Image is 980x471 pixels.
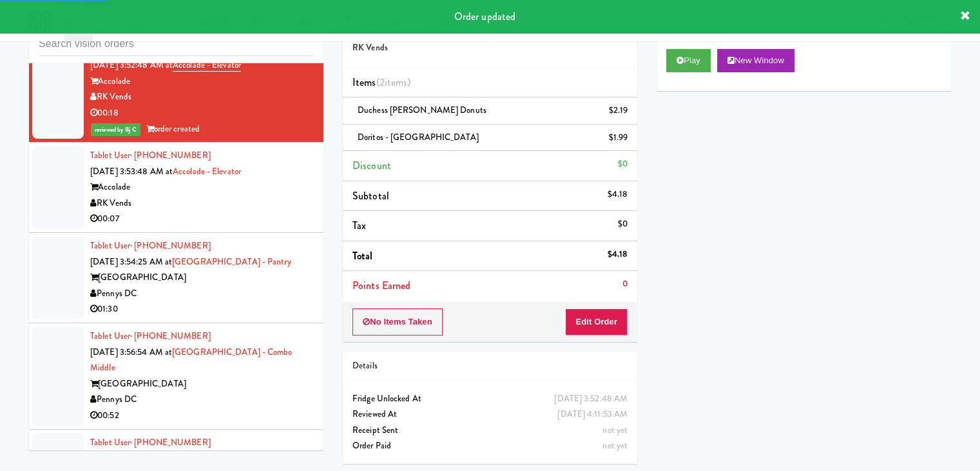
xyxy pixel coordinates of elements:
div: [DATE] 4:11:53 AM [557,406,628,423]
div: Accolade [90,179,314,195]
span: Items [352,75,410,90]
div: $0 [618,156,628,172]
span: Total [352,248,373,263]
div: Fridge Unlocked At [352,391,628,407]
a: Tablet User· [PHONE_NUMBER] [90,149,211,161]
span: · [PHONE_NUMBER] [130,239,211,252]
div: 00:07 [90,211,314,227]
div: 0 [622,276,628,292]
span: Subtotal [352,188,389,203]
a: [GEOGRAPHIC_DATA] - Pantry [172,256,291,268]
div: 00:52 [90,408,314,424]
li: Tablet User· [PHONE_NUMBER][DATE] 3:56:54 AM at[GEOGRAPHIC_DATA] - Combo Middle[GEOGRAPHIC_DATA]P... [29,323,323,430]
span: Duchess [PERSON_NAME] Donuts [358,104,486,116]
span: Doritos - [GEOGRAPHIC_DATA] [358,131,479,143]
div: $4.18 [608,186,628,203]
div: [GEOGRAPHIC_DATA] [90,270,314,286]
span: not yet [602,424,628,436]
div: Receipt Sent [352,423,628,439]
li: Tablet User· [PHONE_NUMBER][DATE] 3:54:25 AM at[GEOGRAPHIC_DATA] - Pantry[GEOGRAPHIC_DATA]Pennys ... [29,233,323,323]
div: $4.18 [608,246,628,263]
div: Order Paid [352,438,628,454]
div: $0 [618,216,628,232]
a: Accolade - Elevator [173,165,241,177]
div: $2.19 [609,103,628,119]
a: Tablet User· [PHONE_NUMBER] [90,330,211,342]
div: Accolade [90,74,314,90]
div: RK Vends [90,89,314,105]
span: Points Earned [352,278,410,293]
h5: RK Vends [352,43,628,53]
div: Pennys DC [90,392,314,408]
span: [DATE] 3:52:48 AM at [90,59,173,71]
button: Play [666,49,711,72]
span: · [PHONE_NUMBER] [130,330,211,342]
span: Tax [352,218,366,233]
ng-pluralize: items [385,75,408,90]
span: order created [146,123,200,135]
a: Accolade - Elevator [173,59,241,72]
span: Order updated [454,9,515,24]
div: RK Vends [90,195,314,212]
span: · [PHONE_NUMBER] [130,149,211,161]
div: Reviewed At [352,406,628,423]
span: [DATE] 3:53:48 AM at [90,165,173,177]
span: Discount [352,158,391,173]
span: not yet [602,439,628,452]
li: Tablet User· [PHONE_NUMBER][DATE] 3:53:48 AM atAccolade - ElevatorAccoladeRK Vends00:07 [29,143,323,233]
div: Pennys DC [90,286,314,302]
input: Search vision orders [39,32,314,56]
div: 01:30 [90,301,314,317]
div: 00:18 [90,105,314,121]
div: Details [352,358,628,374]
span: · [PHONE_NUMBER] [130,436,211,448]
a: [GEOGRAPHIC_DATA] - Combo Middle [90,346,293,374]
button: No Items Taken [352,308,443,336]
a: Tablet User· [PHONE_NUMBER] [90,239,211,252]
span: (2 ) [376,75,411,90]
span: reviewed by Bj C [91,123,140,136]
span: [DATE] 3:56:54 AM at [90,346,172,358]
li: Tablet User· [PHONE_NUMBER][DATE] 3:52:48 AM atAccolade - ElevatorAccoladeRK Vends00:18reviewed b... [29,37,323,143]
a: Tablet User· [PHONE_NUMBER] [90,436,211,448]
div: [GEOGRAPHIC_DATA] [90,376,314,392]
span: [DATE] 3:54:25 AM at [90,256,172,268]
button: New Window [717,49,794,72]
button: Edit Order [565,308,628,336]
div: [DATE] 3:52:48 AM [554,391,628,407]
div: $1.99 [609,130,628,146]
